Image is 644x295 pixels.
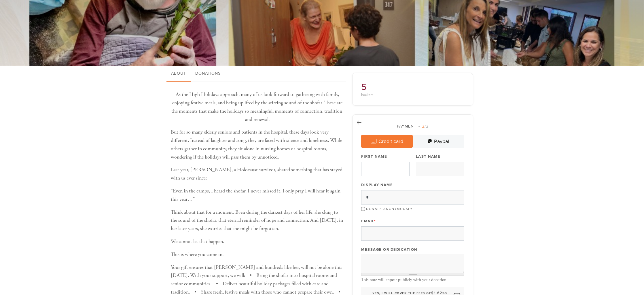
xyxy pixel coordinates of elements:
p: We cannot let that happen. [171,238,344,246]
label: Email [361,219,376,224]
span: This field is required. [374,219,376,223]
label: First Name [361,154,387,159]
p: Last year, [PERSON_NAME], a Holocaust survivor, shared something that has stayed with us ever since: [171,166,344,182]
div: backers [361,93,411,97]
p: “Even in the camps, I heard the shofar. I never missed it. I only pray I will hear it again this ... [171,187,344,204]
p: But for so many elderly seniors and patients in the hospital, these days look very different. Ins... [171,128,344,161]
a: Paypal [413,135,464,148]
div: Payment [361,123,464,129]
a: Donations [191,66,225,82]
label: Donate Anonymously [366,207,412,211]
label: Last Name [416,154,441,159]
span: 5 [361,82,367,92]
p: This is where you come in. [171,250,344,259]
a: Credit card [361,135,413,148]
div: This note will appear publicly with your donation [361,277,464,282]
span: 2 [422,124,425,129]
p: Think about that for a moment. Even during the darkest days of her life, she clung to the sound o... [171,208,344,233]
label: Display Name [361,182,393,188]
p: As the High Holidays approach, many of us look forward to gathering with family, enjoying festive... [171,90,344,124]
label: Message or dedication [361,247,417,252]
span: /2 [418,124,429,129]
a: About [166,66,191,82]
